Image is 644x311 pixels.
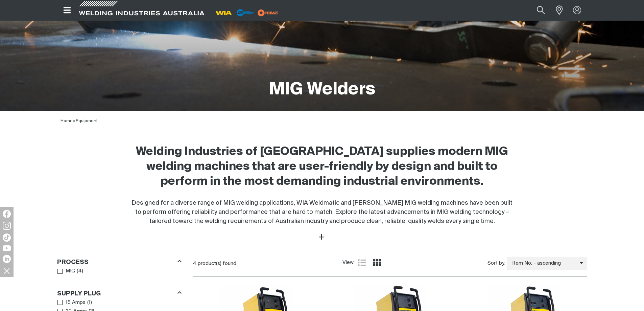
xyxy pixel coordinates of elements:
[57,259,89,266] h3: Process
[87,299,92,307] span: ( 1 )
[57,289,182,298] div: Supply Plug
[57,267,181,276] ul: Process
[521,3,552,18] input: Product name or item number...
[198,261,236,266] span: product(s) found
[487,260,505,267] span: Sort by:
[3,222,11,230] img: Instagram
[76,119,98,123] a: Equipment
[3,245,11,251] img: YouTube
[73,119,76,123] span: >
[3,255,11,263] img: LinkedIn
[358,259,366,267] a: List view
[507,260,580,267] span: Item No. - ascending
[66,299,86,307] span: 15 Amps
[529,3,552,18] button: Search products
[66,267,75,275] span: MIG
[57,290,101,298] h3: Supply Plug
[256,10,280,15] a: miller
[77,267,83,275] span: ( 4 )
[57,257,182,266] div: Process
[3,210,11,218] img: Facebook
[193,255,587,272] section: Product list controls
[3,234,11,242] img: TikTok
[57,298,86,307] a: 15 Amps
[342,259,355,267] span: View:
[61,119,73,123] a: Home
[57,267,75,276] a: MIG
[269,79,375,101] h1: MIG Welders
[256,8,280,18] img: miller
[132,200,512,224] span: Designed for a diverse range of MIG welding applications, WIA Weldmatic and [PERSON_NAME] MIG wel...
[132,145,513,189] h2: Welding Industries of [GEOGRAPHIC_DATA] supplies modern MIG welding machines that are user-friend...
[193,260,343,267] div: 4
[1,265,13,276] img: hide socials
